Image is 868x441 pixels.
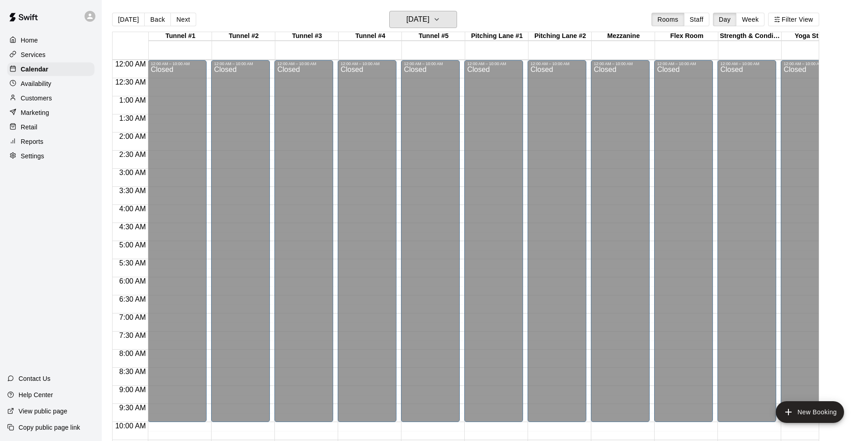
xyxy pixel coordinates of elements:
[404,66,457,425] div: Closed
[113,60,148,68] span: 12:00 AM
[594,66,647,425] div: Closed
[21,137,43,146] p: Reports
[406,13,429,26] h6: [DATE]
[117,404,148,412] span: 9:30 AM
[718,32,782,41] div: Strength & Conditioning
[274,60,333,422] div: 12:00 AM – 10:00 AM: Closed
[717,60,776,422] div: 12:00 AM – 10:00 AM: Closed
[781,60,840,422] div: 12:00 AM – 10:00 AM: Closed
[21,50,46,59] p: Services
[19,423,80,432] p: Copy public page link
[117,350,148,357] span: 8:00 AM
[211,60,270,422] div: 12:00 AM – 10:00 AM: Closed
[148,60,207,422] div: 12:00 AM – 10:00 AM: Closed
[338,60,396,422] div: 12:00 AM – 10:00 AM: Closed
[170,13,196,26] button: Next
[117,187,148,194] span: 3:30 AM
[684,13,710,26] button: Staff
[19,407,67,416] p: View public page
[591,60,650,422] div: 12:00 AM – 10:00 AM: Closed
[402,32,465,41] div: Tunnel #5
[117,223,148,231] span: 4:30 AM
[340,62,394,66] div: 12:00 AM – 10:00 AM
[7,91,94,105] div: Customers
[713,13,736,26] button: Day
[736,13,764,26] button: Week
[113,422,148,430] span: 10:00 AM
[467,62,520,66] div: 12:00 AM – 10:00 AM
[783,66,837,425] div: Closed
[112,13,145,26] button: [DATE]
[21,94,52,103] p: Customers
[214,62,267,66] div: 12:00 AM – 10:00 AM
[212,32,275,41] div: Tunnel #2
[768,13,819,26] button: Filter View
[782,32,845,41] div: Yoga Studio
[117,332,148,339] span: 7:30 AM
[7,62,94,76] a: Calendar
[720,66,774,425] div: Closed
[117,295,148,303] span: 6:30 AM
[464,60,523,422] div: 12:00 AM – 10:00 AM: Closed
[117,259,148,267] span: 5:30 AM
[592,32,655,41] div: Mezzanine
[530,66,584,425] div: Closed
[275,32,339,41] div: Tunnel #3
[21,152,44,161] p: Settings
[7,48,94,62] a: Services
[657,62,710,66] div: 12:00 AM – 10:00 AM
[7,33,94,47] a: Home
[655,32,718,41] div: Flex Room
[19,374,51,383] p: Contact Us
[214,66,267,425] div: Closed
[530,62,584,66] div: 12:00 AM – 10:00 AM
[7,106,94,119] div: Marketing
[21,36,38,45] p: Home
[528,32,592,41] div: Pitching Lane #2
[149,32,212,41] div: Tunnel #1
[117,114,148,122] span: 1:30 AM
[465,32,528,41] div: Pitching Lane #1
[151,62,204,66] div: 12:00 AM – 10:00 AM
[117,277,148,285] span: 6:00 AM
[117,205,148,213] span: 4:00 AM
[340,66,394,425] div: Closed
[7,77,94,90] a: Availability
[339,32,402,41] div: Tunnel #4
[7,149,94,163] a: Settings
[467,66,520,425] div: Closed
[21,79,52,88] p: Availability
[720,62,774,66] div: 12:00 AM – 10:00 AM
[783,62,837,66] div: 12:00 AM – 10:00 AM
[117,169,148,176] span: 3:00 AM
[594,62,647,66] div: 12:00 AM – 10:00 AM
[277,66,330,425] div: Closed
[776,401,844,423] button: add
[117,241,148,249] span: 5:00 AM
[528,60,586,422] div: 12:00 AM – 10:00 AM: Closed
[7,120,94,134] a: Retail
[654,60,713,422] div: 12:00 AM – 10:00 AM: Closed
[117,96,148,104] span: 1:00 AM
[117,368,148,375] span: 8:30 AM
[117,133,148,140] span: 2:00 AM
[117,386,148,394] span: 9:00 AM
[277,62,330,66] div: 12:00 AM – 10:00 AM
[7,135,94,148] a: Reports
[21,65,48,74] p: Calendar
[21,108,49,117] p: Marketing
[651,13,684,26] button: Rooms
[389,11,457,28] button: [DATE]
[151,66,204,425] div: Closed
[19,390,53,399] p: Help Center
[117,151,148,158] span: 2:30 AM
[21,123,38,132] p: Retail
[144,13,171,26] button: Back
[113,78,148,86] span: 12:30 AM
